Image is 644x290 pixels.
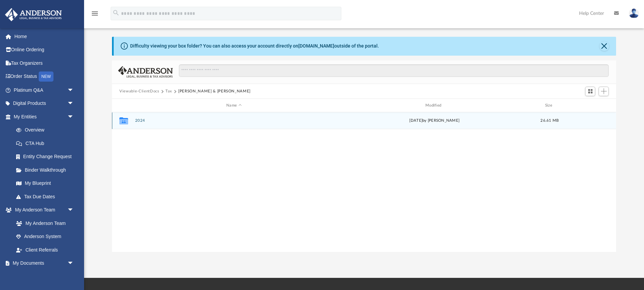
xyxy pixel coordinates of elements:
[67,110,81,124] span: arrow_drop_down
[112,112,616,252] div: grid
[9,123,84,137] a: Overview
[3,8,64,21] img: Anderson Advisors Platinum Portal
[5,203,81,217] a: My Anderson Teamarrow_drop_down
[67,203,81,217] span: arrow_drop_down
[91,13,99,18] a: menu
[130,42,379,50] div: Difficulty viewing your box folder? You can also access your account directly on outside of the p...
[536,103,563,109] div: Size
[67,83,81,97] span: arrow_drop_down
[410,119,423,122] span: [DATE]
[5,30,84,43] a: Home
[39,71,53,82] div: NEW
[135,119,333,123] button: 2024
[298,43,334,49] a: [DOMAIN_NAME]
[599,87,609,96] button: Add
[336,118,533,124] div: by [PERSON_NAME]
[112,9,120,17] i: search
[119,88,159,94] button: Viewable-ClientDocs
[541,119,559,122] span: 26.61 MB
[9,137,84,150] a: CTA Hub
[9,216,77,230] a: My Anderson Team
[9,243,81,257] a: Client Referrals
[165,88,172,94] button: Tax
[336,103,533,109] div: Modified
[9,163,84,177] a: Binder Walkthrough
[585,87,595,96] button: Switch to Grid View
[5,56,84,70] a: Tax Organizers
[67,97,81,111] span: arrow_drop_down
[600,41,609,51] button: Close
[566,103,613,109] div: id
[115,103,132,109] div: id
[5,43,84,57] a: Online Ordering
[179,64,609,77] input: Search files and folders
[135,103,333,109] div: Name
[629,8,639,18] img: User Pic
[178,88,251,94] button: [PERSON_NAME] & [PERSON_NAME]
[5,110,84,123] a: My Entitiesarrow_drop_down
[5,83,84,97] a: Platinum Q&Aarrow_drop_down
[5,257,81,270] a: My Documentsarrow_drop_down
[5,97,84,110] a: Digital Productsarrow_drop_down
[67,257,81,270] span: arrow_drop_down
[9,190,84,203] a: Tax Due Dates
[5,70,84,84] a: Order StatusNEW
[9,177,81,190] a: My Blueprint
[9,150,84,164] a: Entity Change Request
[9,230,81,243] a: Anderson System
[91,9,99,18] i: menu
